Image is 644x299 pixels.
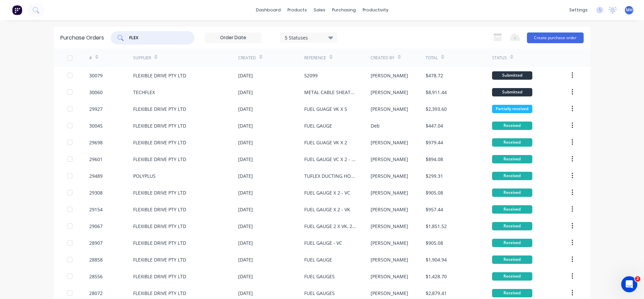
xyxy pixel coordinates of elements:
div: Received [492,239,532,247]
input: Order Date [205,33,261,43]
div: Deb [371,122,380,129]
div: $905.08 [426,239,443,246]
div: [PERSON_NAME] [371,156,408,163]
div: [PERSON_NAME] [371,172,408,179]
div: FLEXIBLE DRIVE PTY LTD [133,290,186,297]
div: [PERSON_NAME] [371,89,408,96]
div: [DATE] [238,239,253,246]
div: Submitted [492,71,532,80]
div: [DATE] [238,256,253,263]
div: [DATE] [238,156,253,163]
input: Search purchase orders... [128,34,184,41]
div: [DATE] [238,139,253,146]
div: FUEL GAUGE [304,122,332,129]
div: products [284,5,310,15]
div: Received [492,272,532,281]
div: 28556 [89,273,103,280]
div: Created [238,55,256,61]
div: [PERSON_NAME] [371,290,408,297]
div: $1,904.94 [426,256,447,263]
div: 29601 [89,156,103,163]
span: 2 [635,276,640,282]
div: [DATE] [238,105,253,113]
div: FUEL GUAGE VK X 5 [304,105,347,113]
div: Reference [304,55,326,61]
div: [DATE] [238,206,253,213]
img: Factory [12,5,22,15]
div: $979.44 [426,139,443,146]
div: Total [426,55,438,61]
div: FUEL GUAGE VK X 2 [304,139,347,146]
div: FLEXIBLE DRIVE PTY LTD [133,256,186,263]
div: 29308 [89,189,103,196]
div: Partially received [492,105,532,113]
div: $905.08 [426,189,443,196]
div: 52099 [304,72,318,79]
div: Received [492,205,532,214]
div: [DATE] [238,72,253,79]
div: FUEL GAUGE X 2 - VK [304,206,350,213]
div: [PERSON_NAME] [371,72,408,79]
div: [DATE] [238,290,253,297]
div: FLEXIBLE DRIVE PTY LTD [133,156,186,163]
div: [DATE] [238,223,253,230]
div: TUFLEX DUCTING HOSE - PRESSURISER 3" [304,172,357,179]
div: 30079 [89,72,103,79]
div: [PERSON_NAME] [371,105,408,113]
div: sales [310,5,329,15]
div: # [89,55,92,61]
div: Received [492,222,532,230]
div: productivity [359,5,392,15]
div: [DATE] [238,273,253,280]
div: Received [492,155,532,163]
div: [PERSON_NAME] [371,256,408,263]
div: FLEXIBLE DRIVE PTY LTD [133,72,186,79]
div: $2,393.60 [426,105,447,113]
div: $2,879.41 [426,290,447,297]
iframe: Intercom live chat [621,276,637,292]
div: 28858 [89,256,103,263]
button: Create purchase order [527,32,584,43]
div: 5 Statuses [285,34,333,41]
div: Received [492,289,532,297]
div: 28072 [89,290,103,297]
div: $1,851.52 [426,223,447,230]
div: Received [492,122,532,130]
div: [DATE] [238,172,253,179]
div: 29927 [89,105,103,113]
div: 29154 [89,206,103,213]
div: FLEXIBLE DRIVE PTY LTD [133,122,186,129]
div: $957.44 [426,206,443,213]
div: [PERSON_NAME] [371,189,408,196]
div: FUEL GAUGE - VC [304,239,342,246]
div: POLYPLUS [133,172,156,179]
div: settings [566,5,591,15]
a: dashboard [253,5,284,15]
div: 28907 [89,239,103,246]
span: MH [626,7,633,13]
div: [PERSON_NAME] [371,223,408,230]
div: [PERSON_NAME] [371,273,408,280]
div: $447.04 [426,122,443,129]
div: [PERSON_NAME] [371,206,408,213]
div: Purchase Orders [60,34,104,42]
div: FLEXIBLE DRIVE PTY LTD [133,139,186,146]
div: 29489 [89,172,103,179]
div: FUEL GAUGES [304,273,335,280]
div: FLEXIBLE DRIVE PTY LTD [133,223,186,230]
div: FUEL GAUGE [304,256,332,263]
div: 29067 [89,223,103,230]
div: $894.08 [426,156,443,163]
div: FUEL GAUGE 2 X VK, 2 X VC [304,223,357,230]
div: Received [492,255,532,264]
div: FUEL GAUGE X 2 - VC [304,189,350,196]
div: $1,428.70 [426,273,447,280]
div: [DATE] [238,189,253,196]
div: 29698 [89,139,103,146]
div: FLEXIBLE DRIVE PTY LTD [133,105,186,113]
div: Status [492,55,507,61]
div: Submitted [492,88,532,96]
div: FLEXIBLE DRIVE PTY LTD [133,206,186,213]
div: [PERSON_NAME] [371,239,408,246]
div: purchasing [329,5,359,15]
